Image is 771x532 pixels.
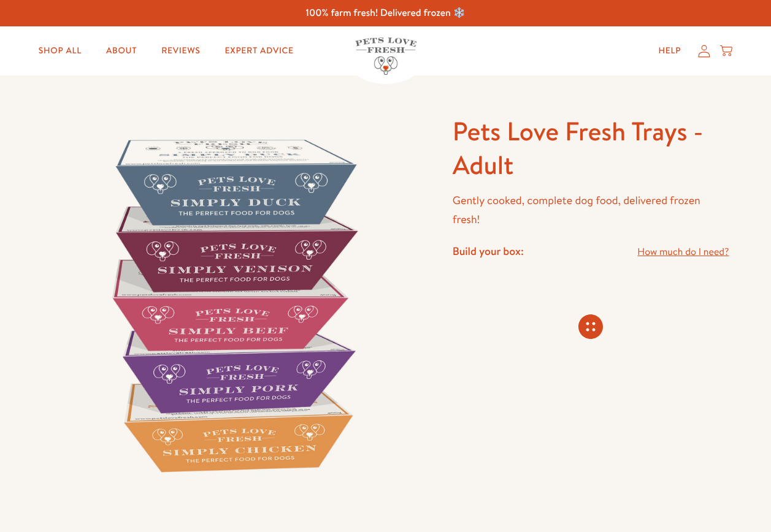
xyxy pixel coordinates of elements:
a: About [96,39,147,63]
a: Help [648,39,691,63]
svg: Connecting store [578,314,603,339]
a: Shop All [29,39,91,63]
img: Pets Love Fresh Trays - Adult [42,115,423,495]
h1: Pets Love Fresh Trays - Adult [453,115,729,181]
a: Reviews [152,39,210,63]
p: Gently cooked, complete dog food, delivered frozen fresh! [453,191,729,229]
h4: Build your box: [453,244,524,258]
img: Pets Love Fresh [355,37,416,75]
a: Expert Advice [215,39,304,63]
a: How much do I need? [637,244,729,260]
